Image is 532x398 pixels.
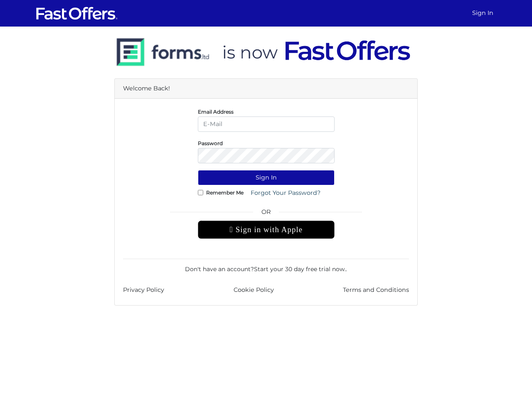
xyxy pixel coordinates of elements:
button: Sign In [198,170,335,185]
label: Email Address [198,111,234,113]
div: Sign in with Apple [198,221,335,239]
a: Cookie Policy [234,285,274,295]
a: Terms and Conditions [343,285,409,295]
div: Don't have an account? . [123,259,409,274]
span: OR [198,207,335,221]
div: Welcome Back! [115,79,417,99]
input: E-Mail [198,116,335,132]
label: Remember Me [206,192,244,194]
a: Start your 30 day free trial now. [254,265,346,273]
a: Forgot Your Password? [245,185,326,201]
a: Sign In [469,5,497,21]
label: Password [198,142,223,144]
a: Privacy Policy [123,285,164,295]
